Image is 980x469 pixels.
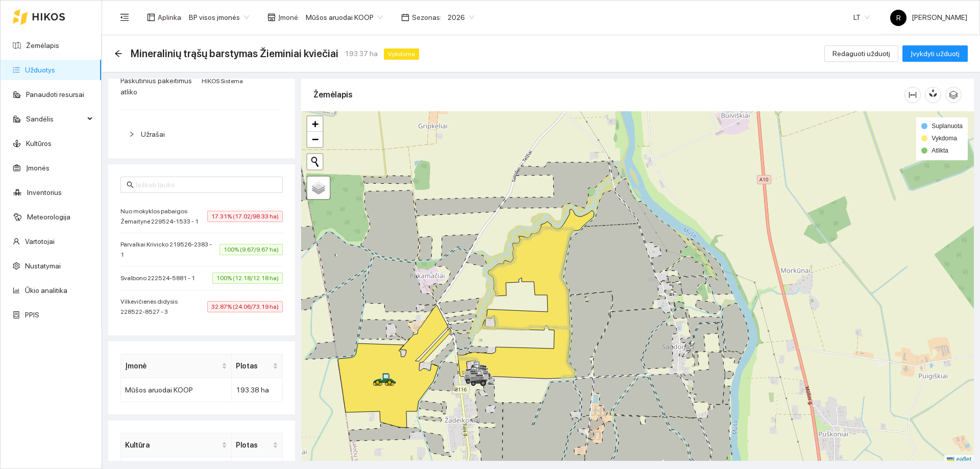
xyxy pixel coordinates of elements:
th: this column's title is Kultūra,this column is sortable [121,433,232,457]
span: right [129,131,135,137]
span: [PERSON_NAME] [890,13,967,21]
th: this column's title is Plotas,this column is sortable [232,354,283,378]
span: arrow-left [114,50,122,58]
a: Užduotys [25,66,55,74]
span: R [896,10,901,26]
div: Žemėlapis [313,80,904,109]
span: Mineralinių trąšų barstymas Žieminiai kviečiai [131,45,338,62]
span: 17.31% (17.02/98.33 ha) [207,211,283,222]
span: Vilkevičienės didysis 228522-8527 - 3 [120,297,207,317]
a: Vartotojai [25,237,55,245]
button: menu-fold [114,7,135,28]
span: Nuo mokyklos pabaigos Žemaitynė 229524-1533 - 1 [120,206,207,227]
span: layout [147,13,155,21]
span: Plotas [236,439,271,451]
span: HIKOS Sistema [202,78,243,85]
span: calendar [401,13,409,21]
span: Įmonė : [278,12,300,23]
span: Sandėlis [26,109,84,129]
a: Zoom in [307,116,323,132]
div: Užrašai [120,122,283,146]
span: BP visos įmonės [189,10,249,25]
span: Užrašai [141,130,165,138]
div: Atgal [114,50,122,58]
span: 32.87% (24.06/73.19 ha) [207,301,283,312]
span: Įvykdyti užduotį [911,48,960,59]
span: Redaguoti užduotį [832,48,890,59]
td: 193.38 ha [232,378,283,402]
a: Ūkio analitika [25,286,67,294]
span: 100% (12.18/12.18 ha) [212,273,283,284]
span: 193.37 ha [345,48,378,59]
span: Sezonas : [412,12,442,23]
a: Žemėlapis [26,41,59,50]
span: shop [267,13,276,21]
span: Mūšos aruodai KOOP [306,10,383,25]
a: Inventorius [27,188,62,196]
a: Meteorologija [27,213,70,221]
span: 100% (9.67/9.67 ha) [219,244,283,255]
button: Įvykdyti užduotį [902,45,968,62]
span: − [312,133,318,145]
span: Parvalkai Krivicko 219526-2383 - 1 [120,239,219,260]
span: Vykdoma [384,48,419,60]
button: Initiate a new search [307,154,323,169]
span: menu-fold [120,13,129,22]
a: Panaudoti resursai [26,90,84,98]
span: Suplanuota [932,122,963,130]
td: Mūšos aruodai KOOP [121,378,232,402]
a: PPIS [25,311,39,319]
button: Redaguoti užduotį [824,45,898,62]
span: Atlikta [932,147,948,154]
span: Įmonė [125,360,219,372]
span: Plotas [236,360,271,372]
a: Kultūros [26,139,52,147]
span: 2026 [448,10,474,25]
span: search [127,181,134,188]
span: + [312,117,318,130]
a: Įmonės [26,164,50,172]
a: Layers [307,177,330,199]
span: Svalbono 222524-5881 - 1 [120,273,200,283]
span: Aplinka : [158,12,183,23]
a: Leaflet [947,456,971,463]
th: this column's title is Plotas,this column is sortable [232,433,283,457]
a: Nustatymai [25,262,61,270]
span: column-width [905,91,920,99]
input: Ieškoti lauko [136,179,277,190]
a: Redaguoti užduotį [824,50,898,58]
a: Zoom out [307,132,323,147]
span: Vykdoma [932,135,957,142]
span: Kultūra [125,439,219,451]
th: this column's title is Įmonė,this column is sortable [121,354,232,378]
button: column-width [904,87,921,103]
span: LT [853,10,870,25]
